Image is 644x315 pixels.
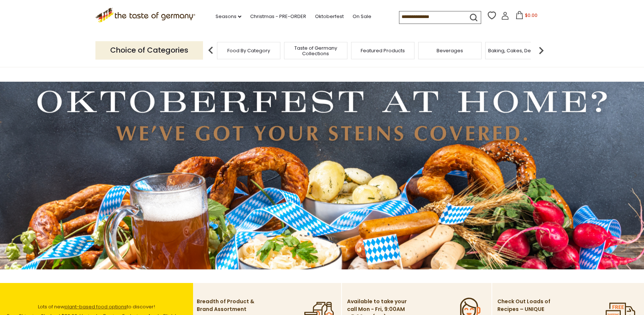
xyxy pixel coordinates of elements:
[203,43,218,58] img: previous arrow
[525,12,538,18] span: $0.00
[227,48,270,53] a: Food By Category
[315,13,344,21] a: Oktoberfest
[216,13,241,21] a: Seasons
[64,303,127,310] a: plant-based food options
[95,41,203,59] p: Choice of Categories
[353,13,371,21] a: On Sale
[437,48,463,53] a: Beverages
[488,48,545,53] a: Baking, Cakes, Desserts
[511,11,542,22] button: $0.00
[286,45,345,56] a: Taste of Germany Collections
[250,13,306,21] a: Christmas - PRE-ORDER
[361,48,405,53] a: Featured Products
[197,298,258,313] p: Breadth of Product & Brand Assortment
[534,43,549,58] img: next arrow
